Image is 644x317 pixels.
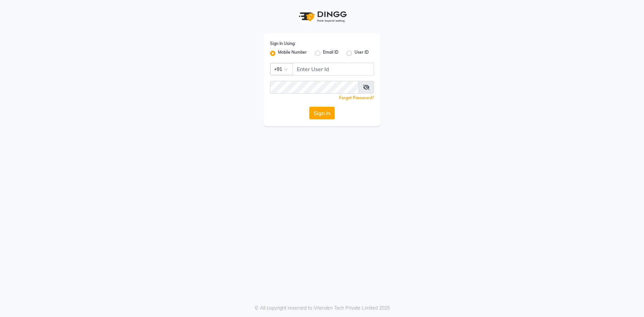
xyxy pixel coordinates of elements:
a: Forgot Password? [339,95,374,100]
label: Email ID [323,49,338,57]
label: Sign In Using: [270,41,296,47]
label: Mobile Number [278,49,307,57]
img: logo1.svg [295,7,349,27]
button: Sign In [309,107,335,119]
input: Username [270,81,359,94]
input: Username [292,63,374,75]
label: User ID [355,49,369,57]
